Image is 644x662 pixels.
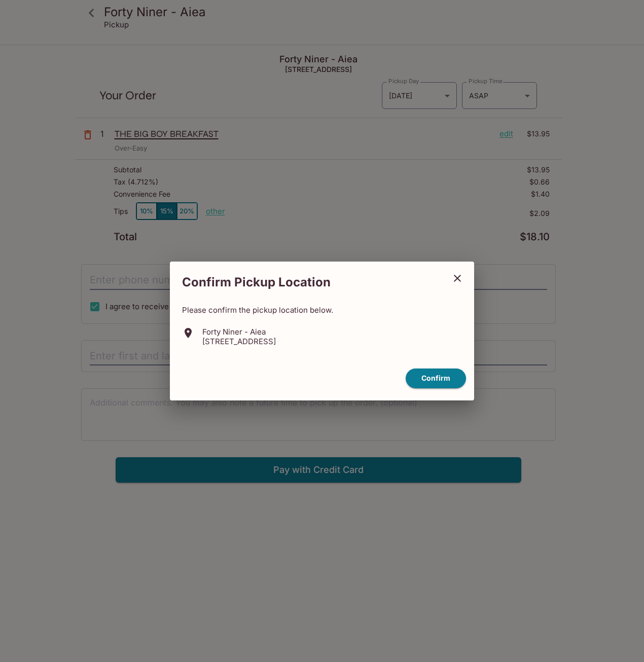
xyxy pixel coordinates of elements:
p: Forty Niner - Aiea [202,327,276,337]
button: confirm [406,369,466,388]
h2: Confirm Pickup Location [170,270,445,295]
p: Please confirm the pickup location below. [182,305,462,315]
p: [STREET_ADDRESS] [202,337,276,346]
button: close [445,266,470,291]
